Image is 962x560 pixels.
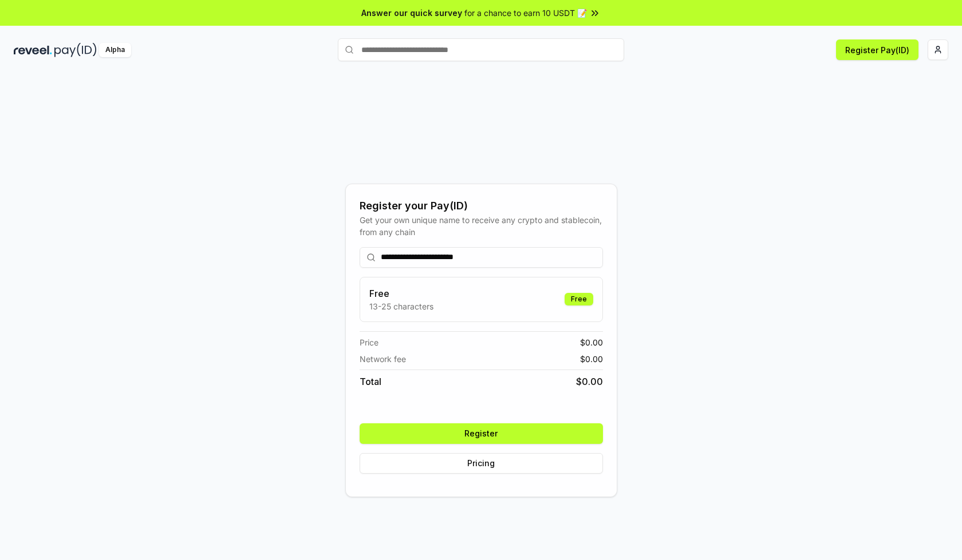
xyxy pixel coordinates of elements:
button: Pricing [360,453,603,474]
span: Network fee [360,353,406,365]
img: reveel_dark [14,43,52,57]
span: $ 0.00 [576,375,603,388]
h3: Free [369,287,433,300]
span: Total [360,375,381,388]
span: $ 0.00 [580,353,603,365]
div: Alpha [99,43,131,57]
div: Register your Pay(ID) [360,198,603,214]
p: 13-25 characters [369,300,433,312]
div: Get your own unique name to receive any crypto and stablecoin, from any chain [360,214,603,238]
button: Register Pay(ID) [836,39,918,60]
span: for a chance to earn 10 USDT 📝 [464,7,587,19]
button: Register [360,423,603,444]
span: Answer our quick survey [361,7,462,19]
div: Free [565,293,593,305]
span: Price [360,336,379,348]
span: $ 0.00 [580,336,603,348]
img: pay_id [54,43,97,57]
